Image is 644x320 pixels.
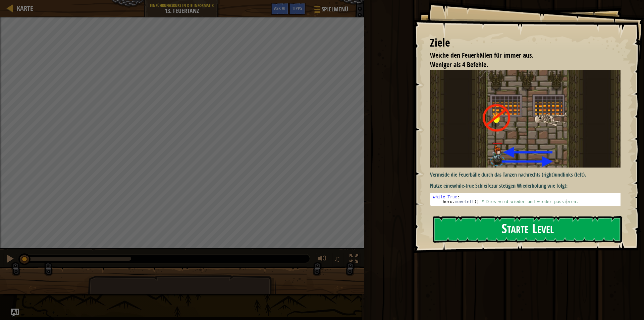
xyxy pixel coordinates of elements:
[3,253,17,266] button: Ctrl + P: Pause
[430,60,488,69] span: Weniger als 4 Befehle.
[271,3,289,15] button: Ask AI
[292,5,302,11] span: Tipps
[563,171,585,178] strong: links (left)
[430,51,533,60] span: Weiche den Feuerbällen für immer aus.
[11,309,19,317] button: Ask AI
[316,253,329,266] button: Lautstärke anpassen
[274,5,285,11] span: Ask AI
[528,171,555,178] strong: rechts (right)
[13,4,33,13] a: Karte
[422,51,619,60] li: Weiche den Feuerbällen für immer aus.
[430,171,626,179] p: Vermeide die Feuerbälle durch das Tanzen nach und .
[17,4,33,13] span: Karte
[430,70,626,168] img: Fire dancing
[309,3,352,18] button: Spielmenü
[347,253,361,266] button: Fullscreen umschalten
[452,182,491,189] strong: while-true Schleife
[334,254,340,264] span: ♫
[433,216,622,243] button: Starte Level
[430,182,626,190] p: Nutze eine zur stetigen Wiederholung wie folgt:
[430,35,621,51] div: Ziele
[332,253,344,266] button: ♫
[322,5,348,14] span: Spielmenü
[422,60,619,70] li: Weniger als 4 Befehle.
